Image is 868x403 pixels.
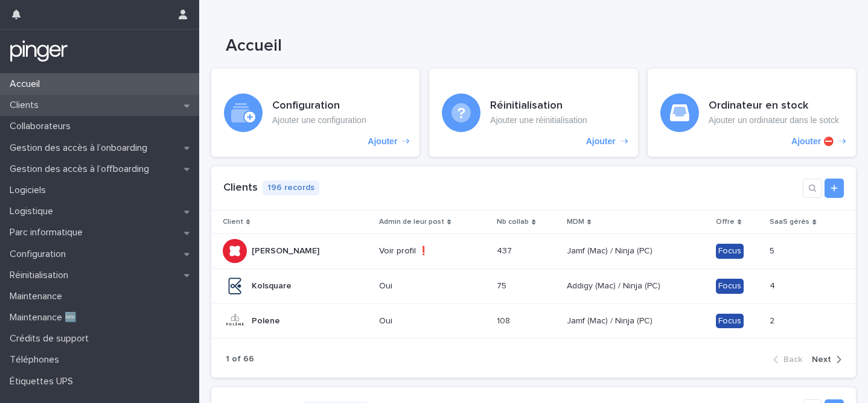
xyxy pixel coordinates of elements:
[379,281,480,291] p: Oui
[825,179,844,198] a: Add new record
[252,314,282,326] p: Polene
[211,303,856,338] tr: PolenePolene Oui108108 Jamf (Mac) / Ninja (PC)Jamf (Mac) / Ninja (PC) Focus22
[586,136,616,147] p: Ajouter
[272,115,366,125] p: Ajouter une configuration
[5,185,56,196] p: Logiciels
[211,268,856,303] tr: KolsquareKolsquare Oui7575 Addigy (Mac) / Ninja (PC)Addigy (Mac) / Ninja (PC) Focus44
[5,163,159,175] p: Gestion des accès à l’offboarding
[5,206,63,217] p: Logistique
[211,233,856,268] tr: [PERSON_NAME][PERSON_NAME] Voir profil ❗437437 Jamf (Mac) / Ninja (PC)Jamf (Mac) / Ninja (PC) Foc...
[226,354,254,364] p: 1 of 66
[5,227,92,238] p: Parc informatique
[497,244,514,256] p: 437
[773,354,807,365] button: Back
[5,333,98,344] p: Crédits de support
[5,142,157,154] p: Gestion des accès à l’onboarding
[223,215,243,229] p: Client
[497,279,509,291] p: 75
[211,69,420,157] a: Ajouter
[5,249,75,260] p: Configuration
[379,246,480,256] p: Voir profil ❗
[10,39,68,63] img: mTgBEunGTSyRkCgitkcU
[5,312,86,323] p: Maintenance 🆕
[5,270,78,281] p: Réinitialisation
[770,279,777,291] p: 4
[783,355,802,364] span: Back
[716,215,735,229] p: Offre
[429,69,637,157] a: Ajouter
[272,100,366,113] h3: Configuration
[812,355,831,364] span: Next
[252,244,322,256] p: [PERSON_NAME]
[5,78,49,90] p: Accueil
[490,100,587,113] h3: Réinitialisation
[263,180,319,195] p: 196 records
[770,314,777,326] p: 2
[5,376,83,387] p: Étiquettes UPS
[379,215,444,229] p: Admin de leur post
[5,354,69,366] p: Téléphones
[770,215,809,229] p: SaaS gérés
[226,36,814,57] h1: Accueil
[709,115,839,125] p: Ajouter un ordinateur dans le sotck
[770,244,777,256] p: 5
[223,182,258,193] a: Clients
[5,100,48,111] p: Clients
[497,215,529,229] p: Nb collab
[379,316,480,326] p: Oui
[716,314,744,329] div: Focus
[567,314,655,326] p: Jamf (Mac) / Ninja (PC)
[807,354,841,365] button: Next
[716,244,744,259] div: Focus
[716,279,744,294] div: Focus
[5,291,72,302] p: Maintenance
[497,314,512,326] p: 108
[252,279,294,291] p: Kolsquare
[368,136,397,147] p: Ajouter
[490,115,587,125] p: Ajouter une réinitialisation
[709,100,839,113] h3: Ordinateur en stock
[648,69,856,157] a: Ajouter ⛔️
[791,136,834,147] p: Ajouter ⛔️
[567,244,655,256] p: Jamf (Mac) / Ninja (PC)
[5,121,80,132] p: Collaborateurs
[567,279,663,291] p: Addigy (Mac) / Ninja (PC)
[567,215,584,229] p: MDM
